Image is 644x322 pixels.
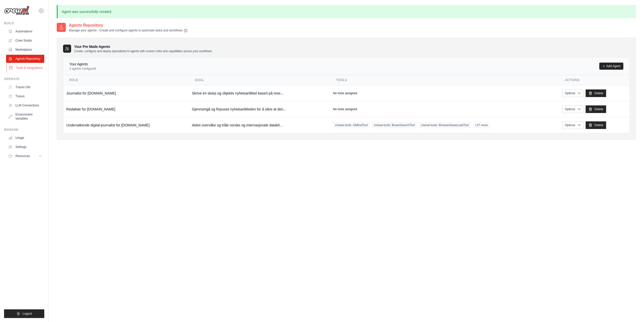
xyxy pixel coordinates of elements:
td: Redaktør for [DOMAIN_NAME] [63,101,189,117]
button: Options [562,89,584,97]
span: crewai-tools: BraveSearchTool [372,122,417,128]
td: Skrive en skarp og objektiv nyhetsartikkel basert på rese... [189,85,330,101]
th: Tools [330,75,559,85]
td: Aktivt overvåke og tråle norske og internasjonale datakil... [189,117,330,133]
a: Agents Repository [6,55,44,63]
a: Tools & Integrations [7,64,45,72]
span: crewai-tools: BrowserbaseLoadTool [419,122,471,128]
p: Create, configure and deploy specialized AI agents with custom roles and capabilities across your... [74,49,212,53]
div: Operate [4,77,44,81]
h2: Agents Repository [69,22,188,28]
p: No tools assigned [333,107,357,111]
button: Logout [4,309,44,318]
button: Options [562,105,584,113]
p: 3 agents configured [69,67,96,71]
h3: Your Pre Made Agents [74,44,212,53]
div: Manage [4,128,44,132]
span: Logout [23,312,32,316]
a: Delete [586,105,606,113]
th: Goal [189,75,330,85]
a: Settings [6,143,44,151]
td: Journalist for [DOMAIN_NAME] [63,85,189,101]
p: No tools assigned [333,91,357,95]
td: Gjennomgå og finpusse nyhetsartikkelen for å sikre at den... [189,101,330,117]
a: Traces [6,92,44,100]
a: LLM Connections [6,101,44,109]
a: Marketplace [6,46,44,54]
p: Agent was successfully created. [57,5,636,18]
a: Traces Old [6,83,44,91]
th: Role [63,75,189,85]
button: Resources [6,152,44,160]
img: Logo [4,6,29,15]
td: Undersøkende digital-journalist for [DOMAIN_NAME] [63,117,189,133]
a: Delete [586,121,606,129]
span: +27 more [473,122,490,128]
a: Add Agent [599,63,623,70]
h4: Your Agents [69,62,96,67]
a: Delete [586,89,606,97]
a: Usage [6,134,44,142]
a: Crew Studio [6,36,44,45]
button: Options [562,121,584,129]
span: Resources [15,154,30,158]
span: crewai-tools: AIMindTool [333,122,370,128]
a: Environment Variables [6,110,44,123]
div: Build [4,21,44,25]
th: Actions [559,75,629,85]
a: Automations [6,27,44,35]
p: Manage your agents - Create and configure agents to automate tasks and workflows [69,28,188,33]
